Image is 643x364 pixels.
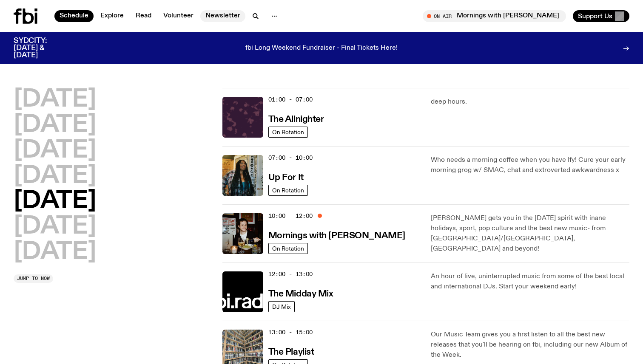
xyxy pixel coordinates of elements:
button: [DATE] [14,164,96,188]
span: 10:00 - 12:00 [268,212,313,220]
a: Volunteer [158,10,199,22]
span: Support Us [578,12,612,20]
h3: The Playlist [268,348,314,357]
a: Schedule [54,10,94,22]
a: Newsletter [200,10,245,22]
button: [DATE] [14,113,96,137]
p: [PERSON_NAME] gets you in the [DATE] spirit with inane holidays, sport, pop culture and the best ... [431,213,629,254]
button: [DATE] [14,215,96,239]
a: Read [131,10,156,22]
p: An hour of live, uninterrupted music from some of the best local and international DJs. Start you... [431,271,629,292]
a: Up For It [268,172,304,182]
a: On Rotation [268,127,308,138]
button: Support Us [573,10,629,22]
button: [DATE] [14,88,96,112]
img: Sam blankly stares at the camera, brightly lit by a camera flash wearing a hat collared shirt and... [222,213,263,254]
button: [DATE] [14,240,96,264]
a: DJ Mix [268,301,295,312]
h3: The Allnighter [268,115,324,124]
span: Jump to now [17,276,50,281]
p: deep hours. [431,97,629,107]
p: Who needs a morning coffee when you have Ify! Cure your early morning grog w/ SMAC, chat and extr... [431,155,629,175]
a: The Allnighter [268,113,324,124]
button: On AirMornings with [PERSON_NAME] [423,10,566,22]
p: Our Music Team gives you a first listen to all the best new releases that you'll be hearing on fb... [431,330,629,360]
a: Mornings with [PERSON_NAME] [268,230,405,240]
h3: The Midday Mix [268,290,333,299]
button: Jump to now [14,274,53,283]
span: On Rotation [272,245,304,252]
button: [DATE] [14,139,96,163]
h3: Up For It [268,173,304,182]
a: On Rotation [268,243,308,254]
a: Explore [95,10,129,22]
a: On Rotation [268,185,308,196]
h3: Mornings with [PERSON_NAME] [268,231,405,240]
a: The Playlist [268,346,314,357]
button: [DATE] [14,189,96,213]
span: 07:00 - 10:00 [268,154,313,162]
span: 12:00 - 13:00 [268,270,313,278]
span: On Rotation [272,129,304,135]
span: 01:00 - 07:00 [268,96,313,104]
span: On Rotation [272,187,304,194]
span: DJ Mix [272,304,291,310]
a: The Midday Mix [268,288,333,299]
img: Ify - a Brown Skin girl with black braided twists, looking up to the side with her tongue stickin... [222,155,263,196]
h3: SYDCITY: [DATE] & [DATE] [14,37,68,59]
span: 13:00 - 15:00 [268,328,313,336]
p: fbi Long Weekend Fundraiser - Final Tickets Here! [245,45,398,52]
